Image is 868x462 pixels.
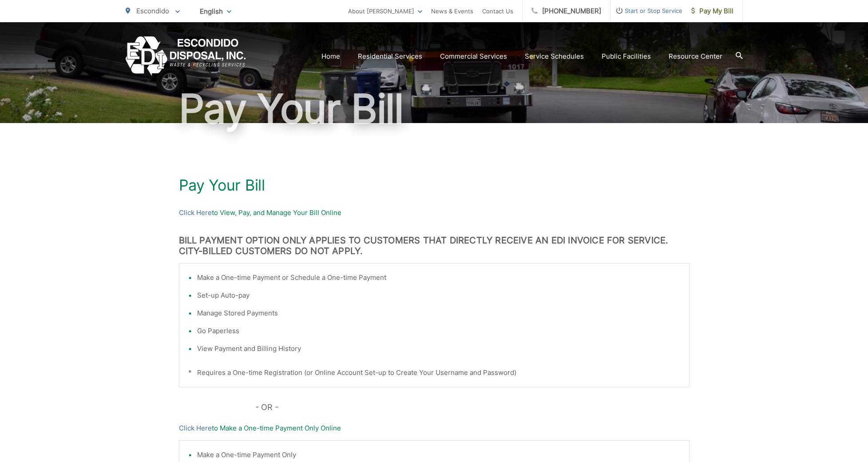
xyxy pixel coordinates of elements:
[358,51,422,62] a: Residential Services
[669,51,722,62] a: Resource Center
[136,7,169,15] span: Escondido
[691,6,733,16] span: Pay My Bill
[482,6,513,16] a: Contact Us
[525,51,584,62] a: Service Schedules
[255,401,690,414] p: - OR -
[179,207,212,218] a: Click Here
[440,51,507,62] a: Commercial Services
[431,6,473,16] a: News & Events
[197,343,680,354] li: View Payment and Billing History
[179,235,690,256] h3: BILL PAYMENT OPTION ONLY APPLIES TO CUSTOMERS THAT DIRECTLY RECEIVE AN EDI INVOICE FOR SERVICE. C...
[179,423,212,434] a: Click Here
[197,272,680,283] li: Make a One-time Payment or Schedule a One-time Payment
[602,51,651,62] a: Public Facilities
[179,207,690,218] p: to View, Pay, and Manage Your Bill Online
[197,450,680,460] li: Make a One-time Payment Only
[348,6,422,16] a: About [PERSON_NAME]
[126,36,246,76] a: EDCD logo. Return to the homepage.
[197,290,680,301] li: Set-up Auto-pay
[197,326,680,336] li: Go Paperless
[197,308,680,319] li: Manage Stored Payments
[126,87,743,131] h1: Pay Your Bill
[188,367,680,378] p: * Requires a One-time Registration (or Online Account Set-up to Create Your Username and Password)
[179,423,690,434] p: to Make a One-time Payment Only Online
[193,4,238,19] span: English
[179,176,690,194] h1: Pay Your Bill
[321,51,340,62] a: Home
